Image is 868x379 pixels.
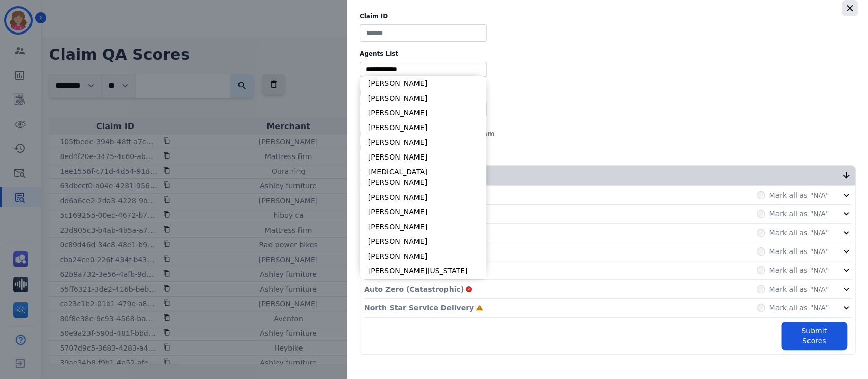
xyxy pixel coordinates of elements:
label: Mark all as "N/A" [769,209,829,219]
button: Submit Scores [781,322,847,350]
label: Agents List [360,50,856,58]
label: Mark all as "N/A" [769,228,829,238]
li: [PERSON_NAME] [360,219,486,234]
li: [PERSON_NAME] [360,278,486,293]
div: Evaluator: [360,143,856,153]
li: [PERSON_NAME] [360,135,486,150]
label: Claim ID [360,12,856,20]
li: [PERSON_NAME] [360,190,486,205]
li: [PERSON_NAME] [360,120,486,135]
label: Mark all as "N/A" [769,303,829,313]
li: [PERSON_NAME] [360,249,486,264]
li: [PERSON_NAME] [360,150,486,165]
label: Merchants List [360,89,856,97]
p: Auto Zero (Catastrophic) [364,284,464,294]
label: Mark all as "N/A" [769,246,829,257]
li: [PERSON_NAME] [360,205,486,219]
li: [PERSON_NAME] [360,76,486,91]
li: [PERSON_NAME] [360,234,486,249]
li: [PERSON_NAME] [360,91,486,106]
label: Mark all as "N/A" [769,265,829,275]
p: North Star Service Delivery [364,303,474,313]
li: [MEDICAL_DATA][PERSON_NAME] [360,165,486,190]
ul: selected options [362,64,484,75]
li: [PERSON_NAME] [360,106,486,120]
label: Mark all as "N/A" [769,190,829,200]
div: Evaluation Date: [360,129,856,139]
li: [PERSON_NAME][US_STATE] [360,264,486,278]
label: Mark all as "N/A" [769,284,829,294]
